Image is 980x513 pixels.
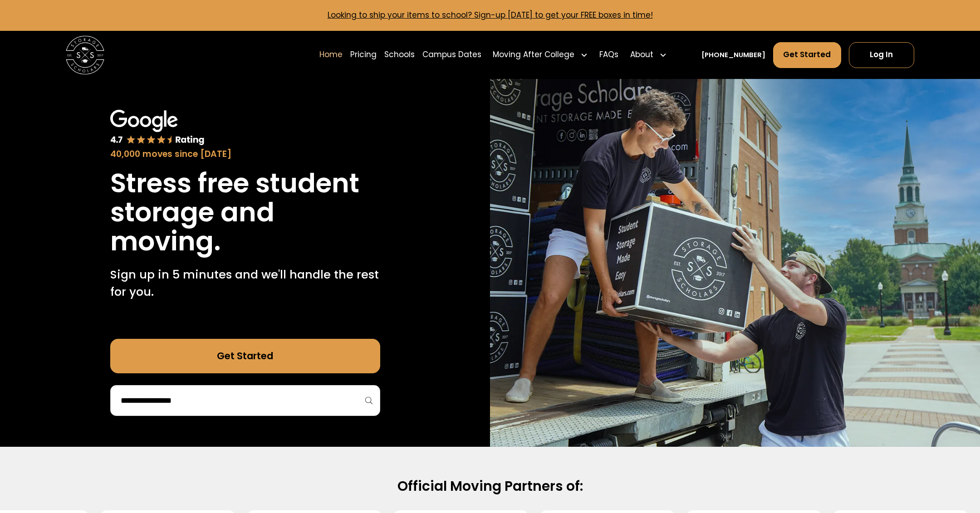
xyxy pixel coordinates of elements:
a: Schools [384,41,415,68]
a: Home [319,41,343,68]
a: Log In [849,42,915,68]
img: Storage Scholars main logo [66,36,104,74]
a: Pricing [350,41,377,68]
div: Moving After College [489,41,592,68]
h1: Stress free student storage and moving. [110,169,380,256]
a: Get Started [110,339,380,373]
p: Sign up in 5 minutes and we'll handle the rest for you. [110,266,380,301]
div: About [626,41,671,68]
a: Looking to ship your items to school? Sign-up [DATE] to get your FREE boxes in time! [328,10,653,20]
div: About [630,49,653,61]
img: Google 4.7 star rating [110,110,205,146]
a: Campus Dates [422,41,481,68]
div: Moving After College [493,49,574,61]
a: FAQs [599,41,618,68]
div: 40,000 moves since [DATE] [110,148,380,161]
img: Storage Scholars makes moving and storage easy. [490,79,980,446]
h2: Official Moving Partners of: [181,478,799,495]
a: [PHONE_NUMBER] [701,50,765,60]
a: home [66,36,104,74]
a: Get Started [773,42,841,68]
